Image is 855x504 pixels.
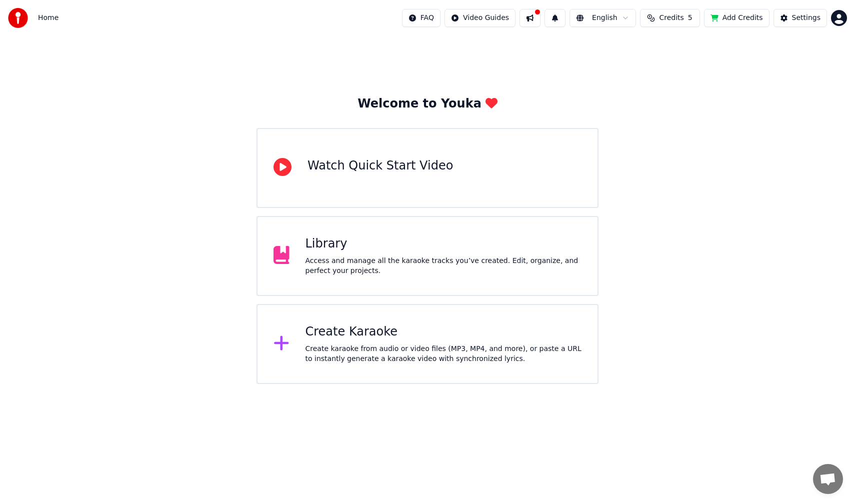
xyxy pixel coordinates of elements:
[640,9,700,27] button: Credits5
[307,158,453,174] div: Watch Quick Start Video
[688,13,692,23] span: 5
[773,9,827,27] button: Settings
[38,13,58,23] span: Home
[305,236,582,252] div: Library
[305,256,582,276] div: Access and manage all the karaoke tracks you’ve created. Edit, organize, and perfect your projects.
[357,96,497,112] div: Welcome to Youka
[305,324,582,340] div: Create Karaoke
[659,13,683,23] span: Credits
[8,8,28,28] img: youka
[792,13,820,23] div: Settings
[38,13,58,23] nav: breadcrumb
[305,344,582,364] div: Create karaoke from audio or video files (MP3, MP4, and more), or paste a URL to instantly genera...
[402,9,440,27] button: FAQ
[813,464,843,494] div: Open chat
[444,9,515,27] button: Video Guides
[704,9,769,27] button: Add Credits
